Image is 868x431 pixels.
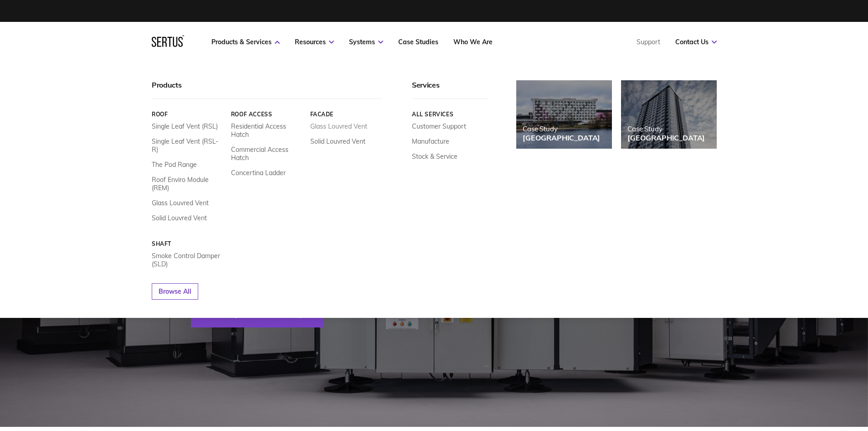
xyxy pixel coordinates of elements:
a: Resources [295,38,334,46]
div: Case Study [627,125,705,133]
div: [GEOGRAPHIC_DATA] [627,133,705,142]
a: Shaft [152,240,224,247]
a: Concertina Ladder [231,169,285,177]
a: Glass Louvred Vent [152,199,209,207]
a: Contact Us [675,38,717,46]
a: Products & Services [211,38,280,46]
a: The Pod Range [152,161,197,169]
a: Case Study[GEOGRAPHIC_DATA] [621,80,717,149]
a: Case Studies [398,38,438,46]
a: Commercial Access Hatch [231,145,303,162]
a: Manufacture [412,137,449,145]
a: Browse All [152,283,198,300]
div: Products [152,80,382,99]
a: Glass Louvred Vent [310,122,367,130]
a: Case Study[GEOGRAPHIC_DATA] [516,80,612,149]
iframe: Chat Widget [704,325,868,431]
a: Solid Louvred Vent [152,214,207,222]
a: Single Leaf Vent (RSL-R) [152,137,224,154]
a: Who We Are [453,38,493,46]
a: Solid Louvred Vent [310,137,365,145]
a: Systems [349,38,383,46]
a: Stock & Service [412,152,457,161]
a: Facade [310,111,382,118]
a: Smoke Control Damper (SLD) [152,252,224,268]
a: Customer Support [412,122,466,130]
div: Case Study [523,125,600,133]
div: Services [412,80,489,99]
a: Residential Access Hatch [231,122,303,139]
div: [GEOGRAPHIC_DATA] [523,133,600,142]
a: All services [412,111,489,118]
a: Roof Enviro Module (REM) [152,176,224,192]
a: Support [637,38,660,46]
a: Roof [152,111,224,118]
a: Single Leaf Vent (RSL) [152,122,218,130]
a: Roof Access [231,111,303,118]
